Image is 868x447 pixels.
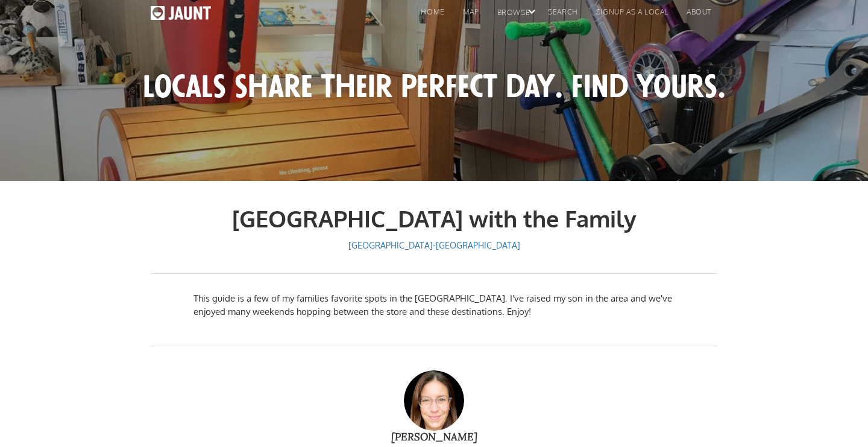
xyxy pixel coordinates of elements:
[345,236,524,255] a: [GEOGRAPHIC_DATA]-[GEOGRAPHIC_DATA]
[409,6,536,25] div: homemapbrowse
[451,6,485,24] a: map
[404,370,464,431] img: Allison Teich McGowan
[536,6,584,24] a: search
[151,6,211,26] a: home
[151,6,211,20] img: Jaunt logo
[409,6,450,24] a: home
[151,205,717,232] h1: [GEOGRAPHIC_DATA] with the Family
[584,6,675,24] a: signup as a local
[675,6,717,24] a: About
[236,431,632,443] a: [PERSON_NAME]
[485,7,536,25] div: browse
[193,292,675,319] p: This guide is a few of my families favorite spots in the [GEOGRAPHIC_DATA]. I've raised my son in...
